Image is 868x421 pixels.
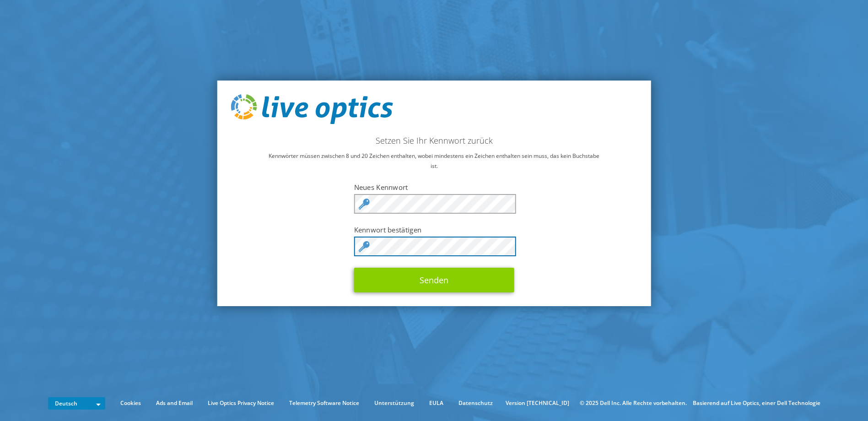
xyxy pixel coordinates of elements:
img: live_optics_svg.svg [231,94,393,124]
a: Cookies [113,398,148,408]
button: Senden [354,268,514,292]
a: Datenschutz [452,398,500,408]
a: EULA [422,398,450,408]
li: Version [TECHNICAL_ID] [501,398,574,408]
p: Kennwörter müssen zwischen 8 und 20 Zeichen enthalten, wobei mindestens ein Zeichen enthalten sei... [231,151,637,171]
label: Kennwort bestätigen [354,225,514,234]
li: Basierend auf Live Optics, einer Dell Technologie [693,398,820,408]
a: Live Optics Privacy Notice [201,398,281,408]
label: Neues Kennwort [354,183,514,192]
a: Unterstützung [367,398,421,408]
a: Telemetry Software Notice [282,398,366,408]
li: © 2025 Dell Inc. Alle Rechte vorbehalten. [575,398,691,408]
h2: Setzen Sie Ihr Kennwort zurück [231,135,637,146]
a: Ads and Email [149,398,199,408]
